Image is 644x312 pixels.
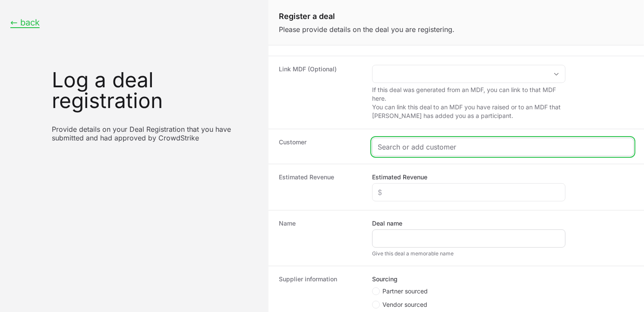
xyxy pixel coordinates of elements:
dt: Supplier information [279,275,362,311]
button: ← back [10,17,40,28]
span: Vendor sourced [382,300,427,309]
dt: Link MDF (Optional) [279,65,362,120]
input: Search or add customer [378,142,628,152]
input: $ [378,187,560,197]
dt: Estimated Revenue [279,173,362,201]
span: Partner sourced [382,287,428,296]
dt: Name [279,219,362,257]
legend: Sourcing [372,275,398,283]
dt: Customer [279,138,362,155]
p: Please provide details on the deal you are registering. [279,24,634,35]
p: If this deal was generated from an MDF, you can link to that MDF here. You can link this deal to ... [372,86,565,120]
div: Open [548,65,565,83]
p: Provide details on your Deal Registration that you have submitted and had approved by CrowdStrike [52,125,258,142]
div: Give this deal a memorable name [372,250,565,257]
label: Deal name [372,219,402,228]
h1: Register a deal [279,10,634,22]
label: Estimated Revenue [372,173,427,181]
h1: Log a deal registration [52,70,258,111]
